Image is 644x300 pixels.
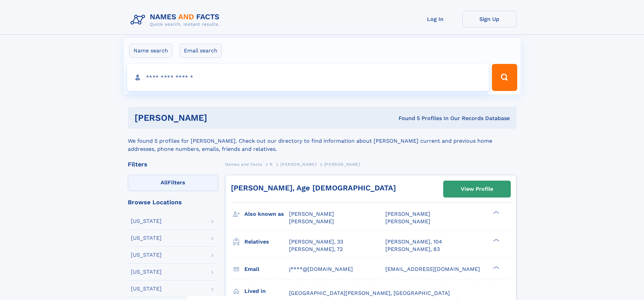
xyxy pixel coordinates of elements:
h3: Relatives [244,236,289,248]
span: All [161,179,168,186]
label: Email search [180,44,222,58]
h3: Lived in [244,285,289,297]
input: search input [127,64,489,91]
button: Search Button [492,64,517,91]
a: Names and Facts [225,160,262,168]
span: [PERSON_NAME] [289,218,334,225]
a: [PERSON_NAME], 104 [385,238,442,246]
span: [PERSON_NAME] [289,211,334,217]
a: [PERSON_NAME], Age [DEMOGRAPHIC_DATA] [231,184,396,192]
span: [PERSON_NAME] [324,162,360,167]
label: Name search [129,44,172,58]
span: [PERSON_NAME] [385,211,430,217]
div: View Profile [461,181,493,197]
a: [PERSON_NAME], 33 [289,238,343,246]
span: [EMAIL_ADDRESS][DOMAIN_NAME] [385,266,480,272]
span: R [270,162,273,167]
label: Filters [128,175,218,191]
div: ❯ [492,210,500,215]
h1: [PERSON_NAME] [135,114,303,122]
div: [US_STATE] [131,218,162,224]
a: View Profile [444,181,510,197]
a: Sign Up [462,11,517,27]
div: [US_STATE] [131,252,162,258]
span: [PERSON_NAME] [280,162,316,167]
a: [PERSON_NAME] [280,160,316,168]
div: [US_STATE] [131,269,162,275]
span: [PERSON_NAME] [385,218,430,225]
div: Filters [128,161,218,167]
img: Logo Names and Facts [128,11,225,29]
a: Log In [408,11,462,27]
a: [PERSON_NAME], 83 [385,246,440,253]
span: [GEOGRAPHIC_DATA][PERSON_NAME], [GEOGRAPHIC_DATA] [289,290,450,296]
h3: Also known as [244,208,289,220]
a: [PERSON_NAME], 72 [289,246,343,253]
div: ❯ [492,265,500,270]
div: [US_STATE] [131,235,162,241]
div: Browse Locations [128,199,218,205]
div: Found 5 Profiles In Our Records Database [303,115,510,122]
a: R [270,160,273,168]
div: We found 5 profiles for [PERSON_NAME]. Check out our directory to find information about [PERSON_... [128,129,517,153]
div: ❯ [492,238,500,242]
div: [US_STATE] [131,286,162,292]
h3: Email [244,263,289,275]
